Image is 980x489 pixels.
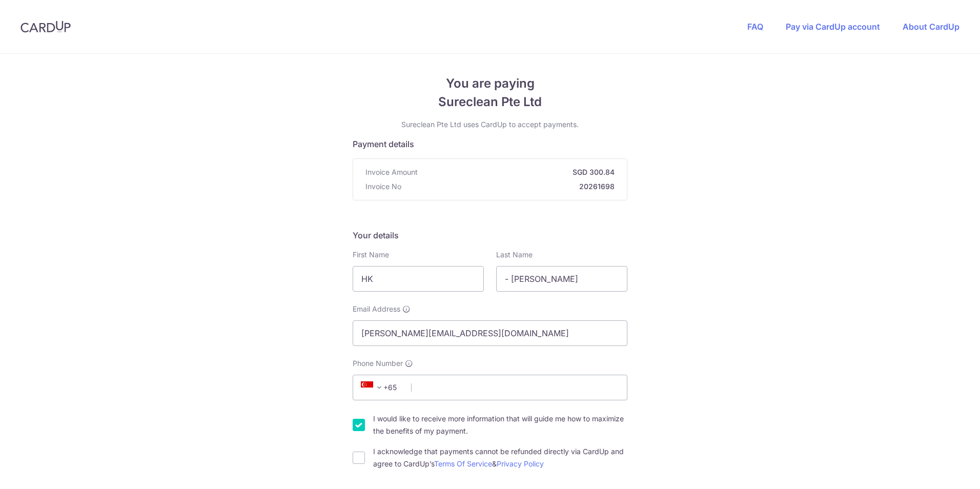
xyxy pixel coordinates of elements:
[496,250,533,260] label: Last Name
[353,119,627,130] p: Sureclean Pte Ltd uses CardUp to accept payments.
[365,181,401,192] span: Invoice No
[422,167,615,177] strong: SGD 300.84
[353,250,389,260] label: First Name
[353,358,403,369] span: Phone Number
[365,167,418,177] span: Invoice Amount
[353,74,627,93] span: You are paying
[353,229,627,241] h5: Your details
[353,320,627,346] input: Email address
[373,413,627,437] label: I would like to receive more information that will guide me how to maximize the benefits of my pa...
[496,266,627,292] input: Last name
[353,93,627,111] span: Sureclean Pte Ltd
[361,381,385,394] span: +65
[21,21,71,33] img: CardUp
[353,266,484,292] input: First name
[747,22,763,32] a: FAQ
[373,445,627,470] label: I acknowledge that payments cannot be refunded directly via CardUp and agree to CardUp’s &
[358,381,404,394] span: +65
[434,459,492,468] a: Terms Of Service
[497,459,544,468] a: Privacy Policy
[903,22,959,32] a: About CardUp
[405,181,615,192] strong: 20261698
[786,22,880,32] a: Pay via CardUp account
[353,304,400,314] span: Email Address
[353,138,627,150] h5: Payment details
